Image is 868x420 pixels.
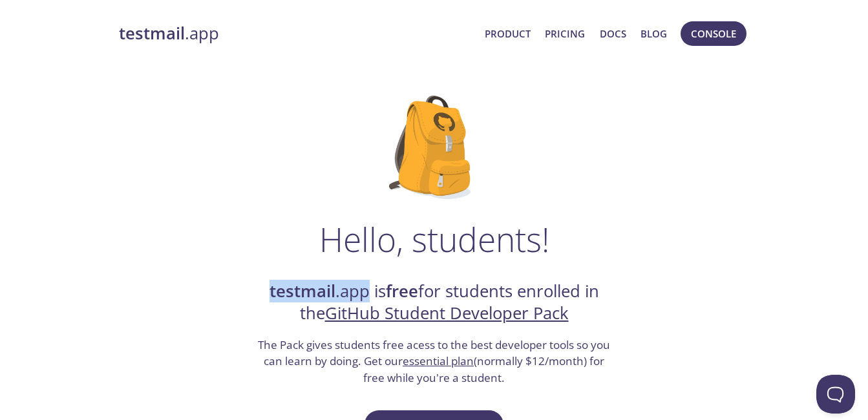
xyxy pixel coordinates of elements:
[270,280,335,302] strong: testmail
[640,25,667,42] a: Blog
[119,23,475,45] a: testmail.app
[257,280,612,325] h2: .app is for students enrolled in the
[389,96,479,199] img: github-student-backpack.png
[681,21,746,46] button: Console
[386,280,418,302] strong: free
[600,25,626,42] a: Docs
[325,302,569,324] a: GitHub Student Developer Pack
[119,22,185,45] strong: testmail
[403,353,474,368] a: essential plan
[816,375,855,414] iframe: Help Scout Beacon - Open
[485,25,531,42] a: Product
[691,25,736,42] span: Console
[257,337,612,386] h3: The Pack gives students free acess to the best developer tools so you can learn by doing. Get our...
[545,25,585,42] a: Pricing
[319,220,549,258] h1: Hello, students!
